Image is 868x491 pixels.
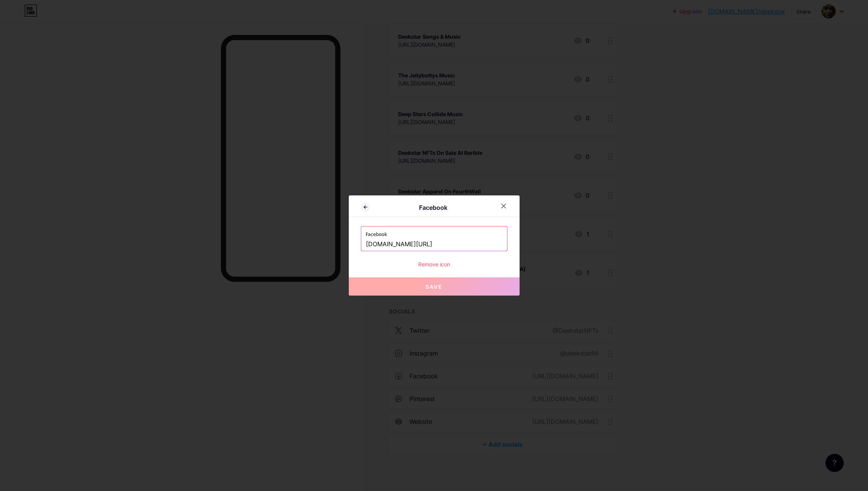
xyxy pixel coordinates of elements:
[366,227,503,238] label: Facebook
[349,277,520,296] button: Save
[366,238,503,251] input: https://facebook.com/pageurl
[361,260,507,268] div: Remove icon
[370,203,497,212] div: Facebook
[425,283,443,290] span: Save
